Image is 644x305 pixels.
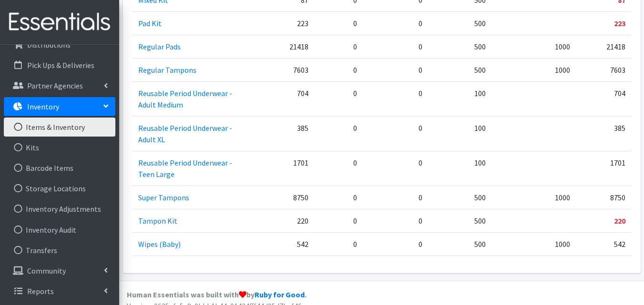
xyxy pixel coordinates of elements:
td: 704 [576,81,631,116]
p: Distributions [27,40,71,49]
td: 223 [246,11,314,35]
td: 1701 [576,151,631,186]
td: 0 [363,58,428,81]
td: 21418 [576,35,631,58]
td: 500 [428,11,491,35]
a: Barcode Items [4,158,115,177]
td: 1000 [491,186,576,209]
a: Regular Pads [138,42,181,51]
p: Partner Agencies [27,81,83,90]
a: Reusable Period Underwear - Adult XL [138,123,232,144]
td: 100 [428,116,491,151]
td: 0 [363,186,428,209]
td: 0 [363,151,428,186]
td: 0 [363,11,428,35]
a: Pick Ups & Deliveries [4,56,115,75]
td: 500 [428,209,491,232]
img: HumanEssentials [4,6,115,38]
td: 0 [314,209,362,232]
a: Regular Tampons [138,65,196,75]
td: 7603 [576,58,631,81]
p: Reports [27,286,54,296]
a: Community [4,261,115,280]
a: Inventory [4,97,115,116]
td: 500 [428,232,491,256]
td: 500 [428,58,491,81]
td: 0 [363,116,428,151]
td: 704 [246,81,314,116]
a: Super Tampons [138,193,189,202]
a: Inventory Adjustments [4,199,115,218]
td: 0 [314,116,362,151]
td: 100 [428,81,491,116]
p: Inventory [27,102,59,111]
td: 8750 [246,186,314,209]
td: 542 [576,232,631,256]
a: Transfers [4,241,115,260]
td: 100 [428,151,491,186]
td: 500 [428,186,491,209]
td: 0 [314,186,362,209]
td: 0 [314,232,362,256]
a: Tampon Kit [138,216,177,226]
a: Reusable Period Underwear - Teen Large [138,158,232,179]
td: 1000 [491,58,576,81]
td: 385 [246,116,314,151]
td: 223 [576,11,631,35]
a: Partner Agencies [4,76,115,95]
a: Inventory Audit [4,220,115,239]
a: Reports [4,282,115,301]
a: Items & Inventory [4,118,115,137]
td: 220 [576,209,631,232]
td: 0 [363,232,428,256]
a: Wipes (Baby) [138,239,181,249]
td: 8750 [576,186,631,209]
td: 21418 [246,35,314,58]
td: 500 [428,35,491,58]
td: 0 [314,81,362,116]
td: 0 [314,35,362,58]
td: 385 [576,116,631,151]
td: 1000 [491,232,576,256]
a: Storage Locations [4,179,115,198]
td: 0 [314,151,362,186]
td: 0 [314,11,362,35]
a: Kits [4,138,115,157]
td: 220 [246,209,314,232]
td: 7603 [246,58,314,81]
td: 1701 [246,151,314,186]
td: 0 [363,81,428,116]
td: 0 [314,58,362,81]
td: 0 [363,35,428,58]
strong: Human Essentials was built with by . [127,290,307,299]
a: Distributions [4,35,115,54]
td: 542 [246,232,314,256]
td: 1000 [491,35,576,58]
p: Pick Ups & Deliveries [27,60,94,70]
a: Ruby for Good [255,290,305,299]
a: Pad Kit [138,19,162,28]
td: 0 [363,209,428,232]
p: Community [27,266,66,275]
a: Reusable Period Underwear - Adult Medium [138,89,232,109]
